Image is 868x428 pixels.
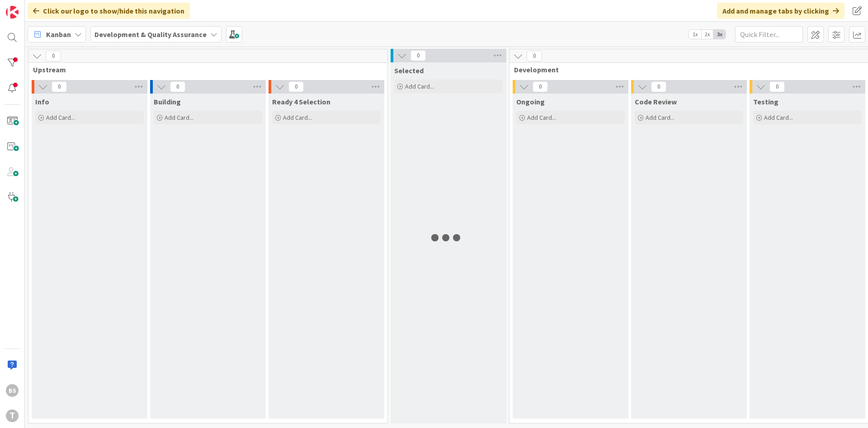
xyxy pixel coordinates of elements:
div: Add and manage tabs by clicking [717,3,844,19]
span: 0 [170,81,185,92]
span: Add Card... [527,113,556,122]
span: Info [35,97,49,106]
span: Ready 4 Selection [272,97,330,106]
span: 2x [701,30,713,39]
div: Click our logo to show/hide this navigation [28,3,190,19]
span: 0 [769,81,785,92]
span: 0 [533,81,548,92]
img: Visit kanbanzone.com [6,6,19,19]
span: Testing [753,97,778,106]
span: Kanban [46,29,71,40]
span: 3x [713,30,726,39]
span: Building [154,97,181,106]
span: Selected [394,66,424,75]
span: Add Card... [405,82,434,90]
span: Add Card... [46,113,75,122]
div: BS [6,384,19,397]
b: Development & Quality Assurance [94,30,207,39]
span: 1x [689,30,701,39]
span: Add Card... [165,113,193,122]
span: 0 [651,81,666,92]
span: 0 [52,81,67,92]
span: 0 [46,51,61,61]
span: Add Card... [764,113,793,122]
span: 0 [288,81,304,92]
span: Add Card... [646,113,675,122]
span: Add Card... [283,113,312,122]
input: Quick Filter... [735,26,803,42]
span: Upstream [33,65,376,74]
span: 0 [527,51,542,61]
span: Code Review [635,97,677,106]
span: Ongoing [516,97,545,106]
span: 0 [410,50,426,61]
div: T [6,409,19,422]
